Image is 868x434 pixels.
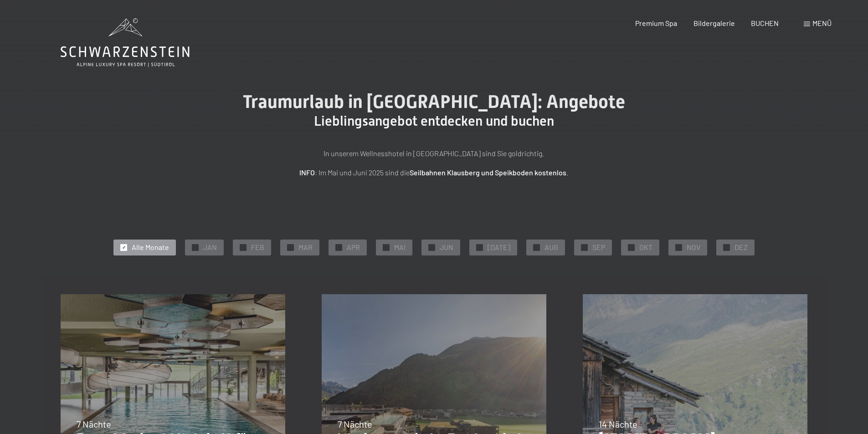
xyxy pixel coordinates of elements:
[478,244,482,250] span: ✓
[243,91,625,112] span: Traumurlaub in [GEOGRAPHIC_DATA]: Angebote
[298,242,313,252] span: MAR
[687,242,700,252] span: NOV
[592,242,605,252] span: SEP
[251,242,264,252] span: FEB
[337,244,341,250] span: ✓
[122,244,126,250] span: ✓
[734,242,748,252] span: DEZ
[430,244,434,250] span: ✓
[410,168,566,177] strong: Seilbahnen Klausberg und Speikboden kostenlos
[194,244,197,250] span: ✓
[630,244,633,250] span: ✓
[488,242,510,252] span: [DATE]
[440,242,453,252] span: JUN
[751,19,779,27] a: BUCHEN
[241,244,245,250] span: ✓
[599,419,637,429] span: 14 Nächte
[132,242,169,252] span: Alle Monate
[338,419,372,429] span: 7 Nächte
[206,148,662,159] p: In unserem Wellnesshotel in [GEOGRAPHIC_DATA] sind Sie goldrichtig.
[289,244,293,250] span: ✓
[677,244,681,250] span: ✓
[725,244,729,250] span: ✓
[635,19,677,27] a: Premium Spa
[299,168,315,177] strong: INFO
[314,113,554,129] span: Lieblingsangebot entdecken und buchen
[544,242,558,252] span: AUG
[77,419,111,429] span: 7 Nächte
[203,242,217,252] span: JAN
[583,244,586,250] span: ✓
[206,167,662,179] p: : Im Mai und Juni 2025 sind die .
[693,19,735,27] a: Bildergalerie
[812,19,832,27] span: Menü
[535,244,539,250] span: ✓
[639,242,652,252] span: OKT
